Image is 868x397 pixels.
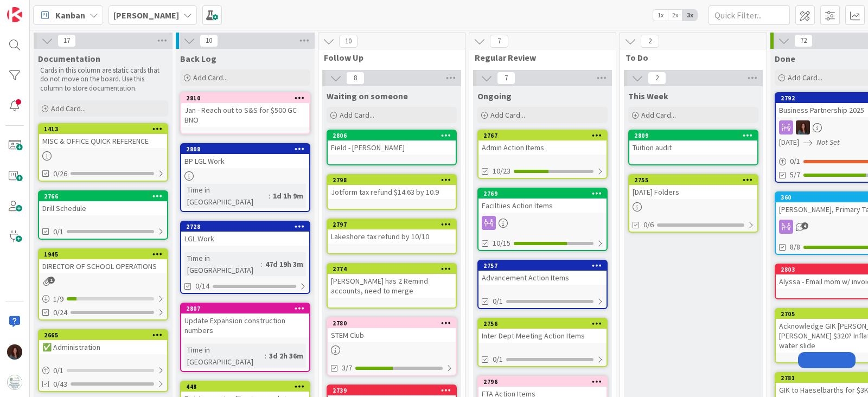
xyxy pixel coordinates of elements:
[193,73,228,82] span: Add Card...
[346,72,365,85] span: 8
[200,34,218,47] span: 10
[7,7,22,22] img: Visit kanbanzone.com
[328,318,456,342] div: 2780STEM Club
[39,340,167,354] div: ✅ Administration
[269,190,270,202] span: :
[628,91,668,101] span: This Week
[339,35,358,48] span: 10
[497,72,515,85] span: 7
[641,110,676,120] span: Add Card...
[790,156,800,167] span: 0 / 1
[629,131,757,155] div: 2809Tuition audit
[39,191,167,215] div: 2766Drill Schedule
[263,258,306,270] div: 47d 19h 3m
[53,293,63,305] span: 1 / 9
[51,104,86,113] span: Add Card...
[53,365,63,376] span: 0 / 1
[181,103,309,127] div: Jan - Reach out to S&S for $500 GC BNO
[478,189,607,213] div: 2769Faciltiies Action Items
[790,169,800,181] span: 5/7
[483,190,607,197] div: 2769
[53,307,67,318] span: 0/24
[270,190,306,202] div: 1d 1h 9m
[483,320,607,328] div: 2756
[186,94,309,102] div: 2810
[328,229,456,244] div: Lakeshore tax refund by 10/10
[181,144,309,154] div: 2808
[796,120,810,135] img: RF
[328,140,456,155] div: Field - [PERSON_NAME]
[483,132,607,139] div: 2767
[333,265,456,273] div: 2774
[195,280,209,292] span: 0/14
[794,34,813,47] span: 72
[44,193,167,200] div: 2766
[265,350,266,362] span: :
[801,222,808,229] span: 4
[493,296,503,307] span: 0/1
[39,249,167,259] div: 1945
[39,191,167,201] div: 2766
[490,35,508,48] span: 7
[186,223,309,230] div: 2728
[342,362,352,374] span: 3/7
[7,344,22,360] img: RF
[483,378,607,386] div: 2796
[39,249,167,273] div: 1945DIRECTOR OF SCHOOL OPERATIONS
[39,330,167,340] div: 2665
[483,262,607,270] div: 2757
[493,238,510,249] span: 10/15
[113,10,179,21] b: [PERSON_NAME]
[324,52,451,63] span: Follow Up
[775,53,795,64] span: Done
[493,165,510,177] span: 10/23
[181,382,309,392] div: 448
[39,201,167,215] div: Drill Schedule
[478,261,607,285] div: 2757Advancement Action Items
[478,131,607,140] div: 2767
[44,251,167,258] div: 1945
[790,241,800,253] span: 8/8
[668,10,682,21] span: 2x
[478,198,607,213] div: Faciltiies Action Items
[328,328,456,342] div: STEM Club
[653,10,668,21] span: 1x
[478,189,607,198] div: 2769
[634,132,757,139] div: 2809
[328,185,456,199] div: Jotform tax refund $14.63 by 10.9
[181,232,309,246] div: LGL Work
[333,132,456,139] div: 2806
[181,222,309,232] div: 2728
[475,52,602,63] span: Regular Review
[328,131,456,140] div: 2806
[7,375,22,390] img: avatar
[478,261,607,271] div: 2757
[44,125,167,133] div: 1413
[180,53,216,64] span: Back Log
[626,52,753,63] span: To Do
[328,220,456,229] div: 2797
[340,110,374,120] span: Add Card...
[709,5,790,25] input: Quick Filter...
[629,175,757,199] div: 2755[DATE] Folders
[629,175,757,185] div: 2755
[478,140,607,155] div: Admin Action Items
[39,259,167,273] div: DIRECTOR OF SCHOOL OPERATIONS
[478,377,607,387] div: 2796
[39,124,167,148] div: 1413MISC & OFFICE QUICK REFERENCE
[478,329,607,343] div: Inter Dept Meeting Action Items
[643,219,654,230] span: 0/6
[478,319,607,329] div: 2756
[328,318,456,328] div: 2780
[181,93,309,103] div: 2810
[186,305,309,312] div: 2807
[478,319,607,343] div: 2756Inter Dept Meeting Action Items
[328,220,456,244] div: 2797Lakeshore tax refund by 10/10
[328,264,456,298] div: 2774[PERSON_NAME] has 2 Remind accounts, need to merge
[490,110,525,120] span: Add Card...
[779,137,799,148] span: [DATE]
[184,184,269,208] div: Time in [GEOGRAPHIC_DATA]
[682,10,697,21] span: 3x
[788,73,822,82] span: Add Card...
[328,264,456,274] div: 2774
